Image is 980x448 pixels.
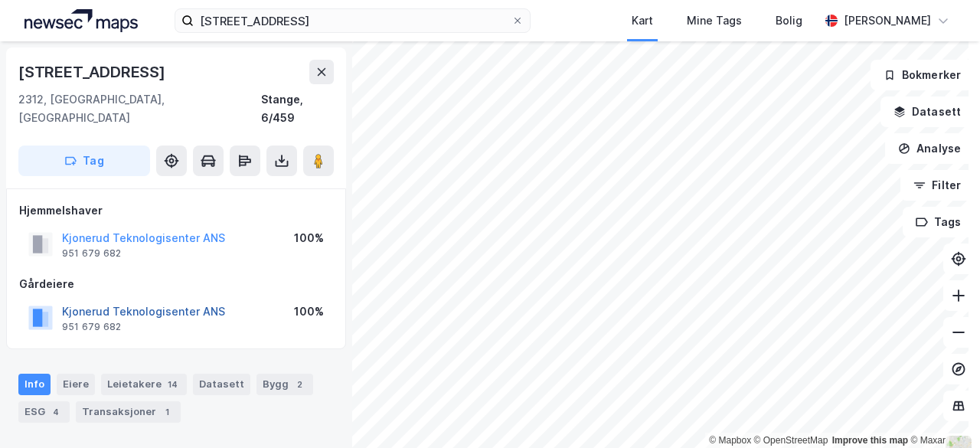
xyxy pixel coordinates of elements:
div: Kart [632,11,653,30]
div: Leietakere [101,374,187,395]
div: 14 [165,377,181,392]
div: 2312, [GEOGRAPHIC_DATA], [GEOGRAPHIC_DATA] [18,90,261,127]
button: Tag [18,146,150,176]
div: Kontrollprogram for chat [903,374,980,448]
div: [STREET_ADDRESS] [18,60,168,84]
a: Mapbox [709,435,751,446]
div: 100% [294,302,324,321]
div: Eiere [57,374,95,395]
div: 100% [294,229,324,247]
div: Transaksjoner [76,401,181,423]
div: ESG [18,401,70,423]
button: Tags [903,207,974,237]
input: Søk på adresse, matrikkel, gårdeiere, leietakere eller personer [194,9,511,32]
button: Analyse [885,133,974,164]
div: 4 [48,404,64,420]
div: 951 679 682 [62,247,121,260]
div: [PERSON_NAME] [844,11,931,30]
a: Improve this map [832,435,908,446]
div: Bolig [776,11,802,30]
button: Datasett [880,96,974,127]
div: 1 [159,404,175,420]
button: Filter [900,170,974,201]
div: Gårdeiere [19,275,333,293]
div: Datasett [193,374,250,395]
div: 2 [292,377,307,392]
iframe: Chat Widget [903,374,980,448]
div: Info [18,374,51,395]
div: 951 679 682 [62,321,121,333]
a: OpenStreetMap [754,435,828,446]
div: Hjemmelshaver [19,201,333,220]
div: Mine Tags [687,11,742,30]
div: Stange, 6/459 [261,90,334,127]
div: Bygg [256,374,313,395]
button: Bokmerker [871,60,974,90]
img: logo.a4113a55bc3d86da70a041830d287a7e.svg [24,9,138,32]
